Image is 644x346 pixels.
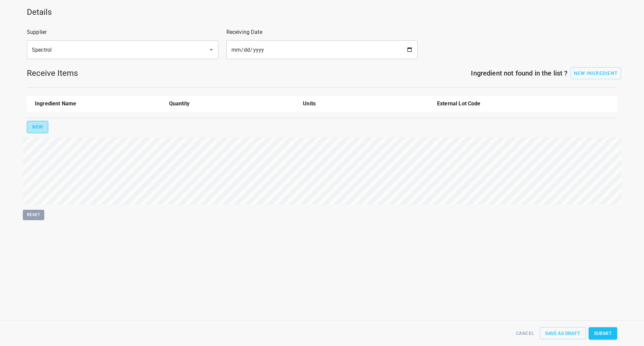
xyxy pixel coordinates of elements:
[169,100,295,108] p: Quantity
[23,210,44,220] button: Reset
[303,100,429,108] p: Units
[589,327,617,340] button: Submit
[27,7,617,17] h5: Details
[574,70,618,76] span: New Ingredient
[545,329,580,338] span: Save as Draft
[35,100,161,108] p: Ingredient Name
[226,28,418,36] p: Receiving Date
[78,68,568,79] h6: Ingredient not found in the list ?
[513,327,537,340] button: Cancel
[516,329,534,338] span: Cancel
[207,45,216,54] button: Open
[437,100,563,108] p: External Lot Code
[540,327,586,340] button: Save as Draft
[26,211,41,219] span: Reset
[27,28,218,36] p: Supplier
[27,68,78,79] h5: Receive Items
[594,329,612,338] span: Submit
[32,123,43,131] span: New
[571,67,622,79] button: add
[27,121,48,133] button: New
